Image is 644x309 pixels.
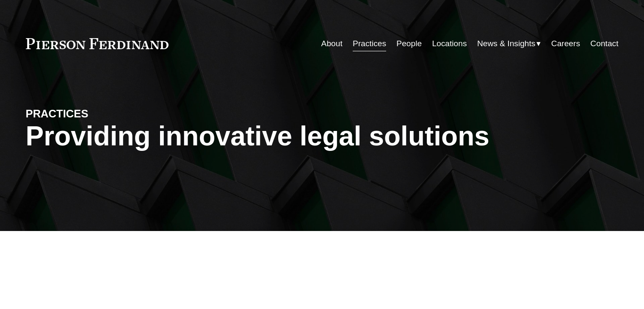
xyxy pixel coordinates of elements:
a: folder dropdown [477,36,541,52]
a: Practices [353,36,386,52]
a: About [321,36,343,52]
h4: PRACTICES [26,107,174,120]
a: Locations [432,36,467,52]
a: Careers [551,36,580,52]
a: Contact [590,36,618,52]
h1: Providing innovative legal solutions [26,121,619,152]
a: People [396,36,422,52]
span: News & Insights [477,36,536,51]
